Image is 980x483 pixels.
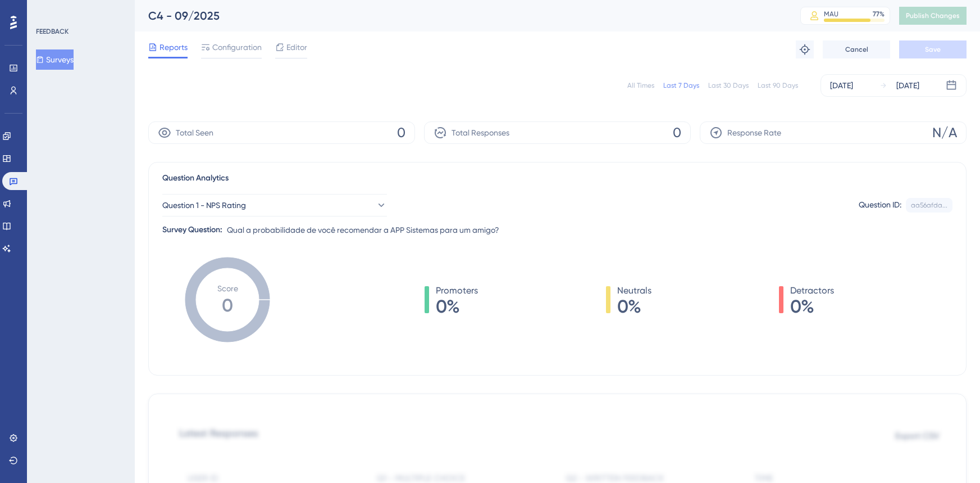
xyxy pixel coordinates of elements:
[790,297,834,315] span: 0%
[617,297,651,315] span: 0%
[906,11,960,20] span: Publish Changes
[932,124,957,142] span: N/A
[159,40,188,54] span: Reports
[830,79,853,92] div: [DATE]
[162,194,387,216] button: Question 1 - NPS Rating
[452,126,509,139] span: Total Responses
[708,81,749,90] div: Last 30 Days
[36,27,69,36] div: FEEDBACK
[663,81,699,90] div: Last 7 Days
[436,284,478,297] span: Promoters
[397,124,405,142] span: 0
[845,45,868,54] span: Cancel
[212,40,262,54] span: Configuration
[286,40,307,54] span: Editor
[162,198,246,212] span: Question 1 - NPS Rating
[824,10,838,19] div: MAU
[673,124,681,142] span: 0
[176,126,213,139] span: Total Seen
[790,284,834,297] span: Detractors
[859,198,901,213] div: Question ID:
[36,49,74,70] button: Surveys
[823,40,890,58] button: Cancel
[222,295,233,316] tspan: 0
[227,223,499,237] span: Qual a probabilidade de você recomendar a APP Sistemas para um amigo?
[627,81,654,90] div: All Times
[899,40,967,58] button: Save
[217,284,238,293] tspan: Score
[148,8,772,24] div: C4 - 09/2025
[162,171,229,185] span: Question Analytics
[162,223,222,237] div: Survey Question:
[911,201,947,210] div: aa56afda...
[436,297,478,315] span: 0%
[925,45,941,54] span: Save
[873,10,885,19] div: 77 %
[899,7,967,25] button: Publish Changes
[896,79,919,92] div: [DATE]
[758,81,798,90] div: Last 90 Days
[617,284,651,297] span: Neutrals
[727,126,781,139] span: Response Rate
